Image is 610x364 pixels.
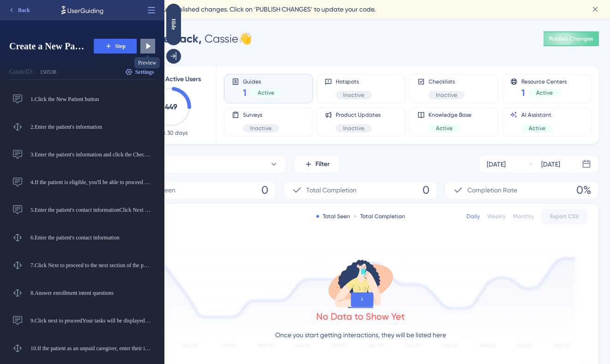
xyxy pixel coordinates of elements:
[30,345,151,352] span: 10. If the patient as an unpaid caregiver, enter their information
[4,3,34,18] button: Back
[30,95,151,103] span: 1. Click the New Patient button
[30,179,151,186] span: 4. If the patient is eligible, you'll be able to proceed with the patient's profile. If the patie...
[124,65,155,79] button: Settings
[141,74,201,85] span: Monthly Active Users
[343,91,364,99] span: Inactive
[261,183,268,197] span: 0
[549,35,593,42] span: Publish Changes
[336,78,372,85] span: Hotspots
[541,159,560,170] div: [DATE]
[576,183,591,197] span: 0%
[30,151,151,158] span: 3. Enter the patient's information and click the Check Medicare Eligibility button
[521,111,553,119] span: AI Assistant
[9,66,34,78] div: Guide ID:
[155,129,187,137] span: Last 30 days
[115,42,126,50] span: Step
[30,289,151,297] span: 8. Answer enrollment intent questions
[243,78,282,84] span: Guides
[429,111,471,119] span: Knowledge Base
[258,89,274,96] span: Active
[316,213,350,220] div: Total Seen
[513,213,534,220] div: Monthly
[436,125,453,132] span: Active
[429,78,465,85] span: Checklists
[30,123,151,131] span: 2. Enter the patient's information
[275,329,446,340] p: Once you start getting interactions, they will be listed here
[165,102,177,111] text: 449
[487,159,506,170] div: [DATE]
[529,125,545,132] span: Active
[306,185,356,196] span: Total Completion
[294,155,340,173] button: Filter
[122,155,286,173] button: All Guides
[544,31,599,46] button: Publish Changes
[487,213,506,220] div: Weekly
[30,262,151,269] span: 7. Click Next to proceed to the next section of the patient profile
[9,40,86,53] span: Create a New Patient
[467,185,517,196] span: Completion Rate
[436,91,457,99] span: Inactive
[354,213,405,220] div: Total Completion
[536,89,553,96] span: Active
[521,86,525,99] span: 1
[135,68,154,76] span: Settings
[30,206,151,214] span: 5. Enter the patient's contact informationClick Next to continue
[343,125,364,132] span: Inactive
[243,111,279,119] span: Surveys
[423,183,429,197] span: 0
[541,209,587,224] button: Export CSV
[18,6,30,14] span: Back
[466,213,480,220] div: Daily
[315,159,330,170] span: Filter
[550,213,579,220] span: Export CSV
[94,39,137,54] button: Step
[250,125,272,132] span: Inactive
[40,68,56,76] div: 150538
[122,31,252,46] div: Cassie 👋
[316,310,405,323] div: No Data to Show Yet
[30,234,151,241] span: 6. Enter the patient's contact information
[135,4,375,15] span: You have unpublished changes. Click on ‘PUBLISH CHANGES’ to update your code.
[336,111,380,119] span: Product Updates
[521,78,567,84] span: Resource Centers
[243,86,247,99] span: 1
[30,317,151,324] span: 9. Click next to proceedYour tasks will be displayed in this section.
